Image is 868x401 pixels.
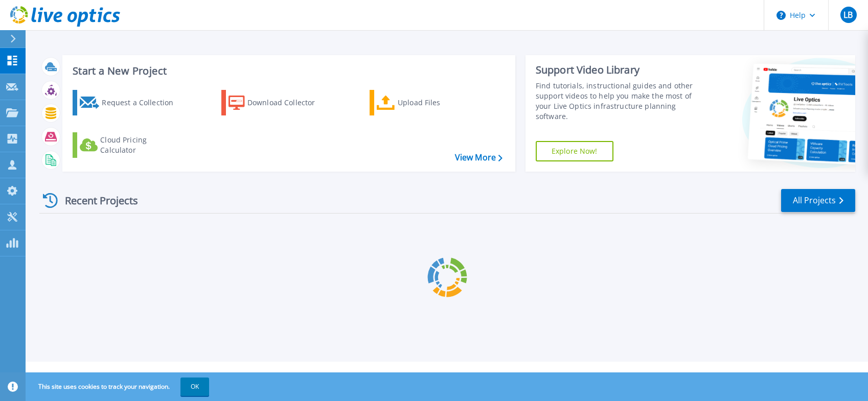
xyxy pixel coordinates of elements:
a: Upload Files [370,90,484,115]
div: Download Collector [247,92,329,113]
a: Request a Collection [73,90,187,115]
a: Download Collector [221,90,335,115]
a: All Projects [781,189,855,212]
div: Cloud Pricing Calculator [100,135,182,155]
button: OK [180,378,209,396]
div: Support Video Library [536,63,702,77]
a: Explore Now! [536,141,613,161]
a: Cloud Pricing Calculator [73,132,187,158]
div: Upload Files [398,92,479,113]
a: View More [455,153,502,162]
span: LB [843,11,853,19]
div: Find tutorials, instructional guides and other support videos to help you make the most of your L... [536,81,702,122]
span: This site uses cookies to track your navigation. [28,378,209,396]
div: Request a Collection [102,92,184,113]
h3: Start a New Project [73,65,502,77]
div: Recent Projects [39,188,152,213]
